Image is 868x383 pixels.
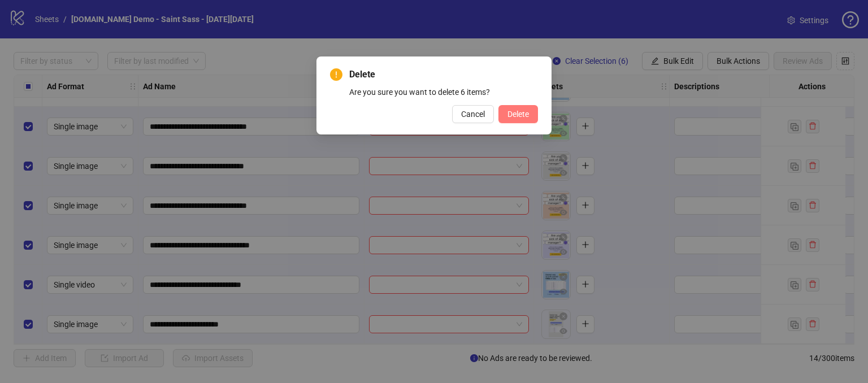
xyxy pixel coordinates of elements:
span: Delete [507,110,529,119]
div: Are you sure you want to delete 6 items? [349,86,538,98]
span: exclamation-circle [330,68,342,81]
span: Delete [349,68,538,81]
button: Delete [498,105,538,123]
span: Cancel [461,110,485,119]
button: Cancel [452,105,494,123]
